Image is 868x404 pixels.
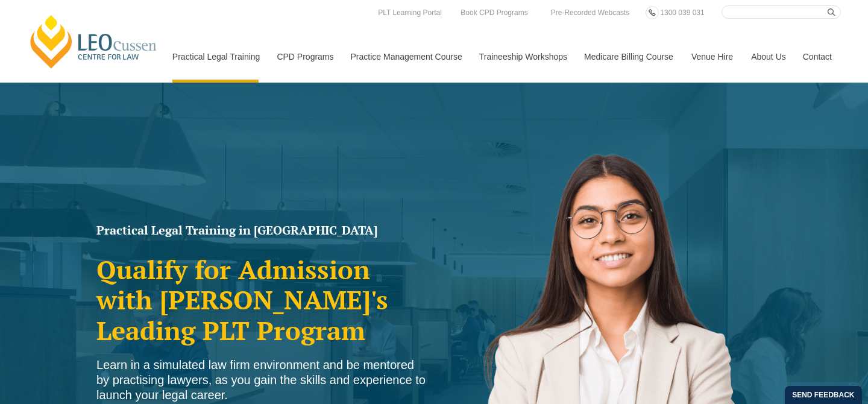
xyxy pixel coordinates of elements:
a: 1300 039 031 [657,6,707,19]
a: Practice Management Course [342,31,470,83]
iframe: LiveChat chat widget [787,323,838,374]
a: Practical Legal Training [163,31,268,83]
a: Book CPD Programs [458,6,530,19]
a: [PERSON_NAME] Centre for Law [27,13,160,70]
a: Venue Hire [682,31,742,83]
div: Learn in a simulated law firm environment and be mentored by practising lawyers, as you gain the ... [96,358,428,403]
span: 1300 039 031 [660,8,704,17]
h2: Qualify for Admission with [PERSON_NAME]'s Leading PLT Program [96,254,428,346]
a: Contact [794,31,841,83]
a: About Us [742,31,794,83]
h1: Practical Legal Training in [GEOGRAPHIC_DATA] [96,224,428,236]
a: Traineeship Workshops [470,31,575,83]
a: Pre-Recorded Webcasts [548,6,633,19]
a: PLT Learning Portal [375,6,445,19]
a: Medicare Billing Course [575,31,682,83]
a: CPD Programs [268,31,341,83]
